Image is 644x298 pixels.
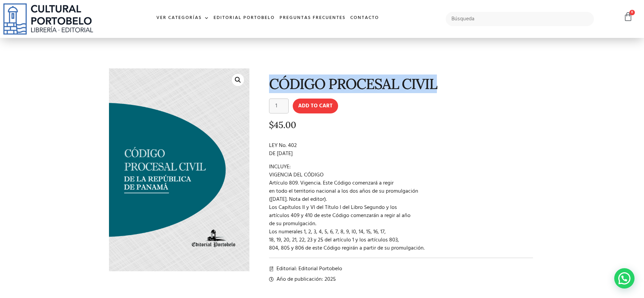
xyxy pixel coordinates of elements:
a: Preguntas frecuentes [277,11,348,25]
a: 🔍 [232,74,244,86]
bdi: 45.00 [269,119,296,130]
p: INCLUYE: VIGENCIA DEL CÓDIGO Artículo 809. Vigencia. Este Código comenzará a regir en todo el ter... [269,163,533,252]
a: Ver Categorías [154,11,211,25]
a: Editorial Portobelo [211,11,277,25]
a: 0 [623,12,633,22]
h1: CÓDIGO PROCESAL CIVIL [269,76,533,92]
span: 0 [629,10,635,15]
p: LEY No. 402 DE [DATE] [269,142,533,158]
input: Product quantity [269,99,289,113]
span: $ [269,119,274,130]
input: Búsqueda [446,12,594,26]
div: WhatsApp contact [614,268,635,289]
span: Editorial: Editorial Portobelo [275,265,342,273]
a: Contacto [348,11,381,25]
button: Add to cart [293,99,338,113]
span: Año de publicación: 2025 [275,275,336,283]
